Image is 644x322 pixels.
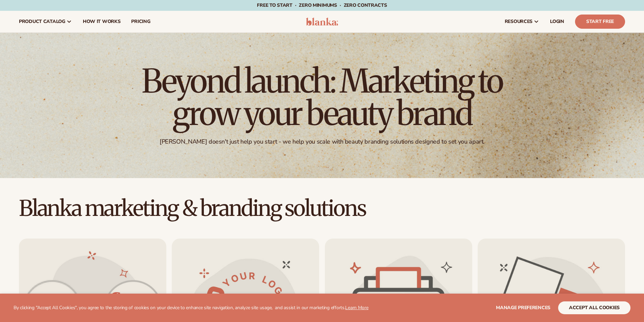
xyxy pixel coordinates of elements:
a: pricing [126,11,156,32]
span: Manage preferences [496,304,550,311]
p: By clicking "Accept All Cookies", you agree to the storing of cookies on your device to enhance s... [14,305,368,311]
a: Start Free [575,15,625,29]
button: accept all cookies [558,301,630,314]
span: resources [505,19,532,24]
span: LOGIN [550,19,564,24]
span: How It Works [83,19,121,24]
button: Manage preferences [496,301,550,314]
h1: Beyond launch: Marketing to grow your beauty brand [136,65,508,130]
a: product catalog [14,11,77,32]
a: Learn More [345,304,368,311]
div: [PERSON_NAME] doesn't just help you start - we help you scale with beauty branding solutions desi... [160,138,484,146]
a: How It Works [77,11,126,32]
a: LOGIN [545,11,570,32]
a: resources [499,11,545,32]
span: product catalog [19,19,65,24]
span: Free to start · ZERO minimums · ZERO contracts [257,2,387,8]
span: pricing [131,19,150,24]
img: logo [306,18,338,26]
